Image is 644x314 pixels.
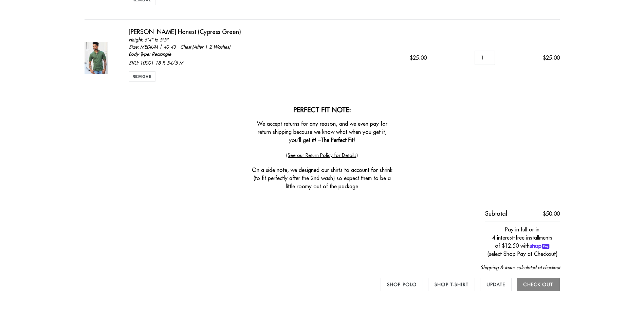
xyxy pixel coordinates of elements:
[85,42,108,74] img: Otero Honest (Cypress Green) - 5'4" to 5'5" / MEDIUM | 40-43 - Chest (After 1-2 Washes) / Rectangle
[286,152,358,158] a: (See our Return Policy for Details)
[480,278,512,291] input: Update
[129,59,405,67] p: SKU: 10001-18-R-54/5-M
[251,120,393,144] p: We accept returns for any reason, and we even pay for return shipping because we know what when y...
[129,71,156,82] a: Remove
[410,54,427,61] span: $25.00
[129,28,241,36] a: [PERSON_NAME] Honest (Cypress Green)
[428,278,475,291] a: Shop T-Shirt
[517,278,559,291] input: Check out
[485,222,560,258] div: Pay in full or in 4 interest-free installments of $12.50 with (select Shop Pay at Checkout)
[129,36,405,59] div: Height: 5'4" to 5'5" Size: MEDIUM | 40-43 - Chest (After 1-2 Washes) Body Type: Rectangle
[381,278,423,291] a: Shop Polo
[543,54,560,61] span: $25.00
[85,258,560,278] div: Shipping & taxes calculated at checkout
[251,166,393,190] p: On a side note, we designed our shirts to account for shrink (to fit perfectly after the 2nd wash...
[321,137,355,143] strong: The Perfect Fit!
[485,210,507,217] span: Subtotal
[543,210,560,217] span: $50.00
[251,106,393,114] h2: Perfect Fit Note:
